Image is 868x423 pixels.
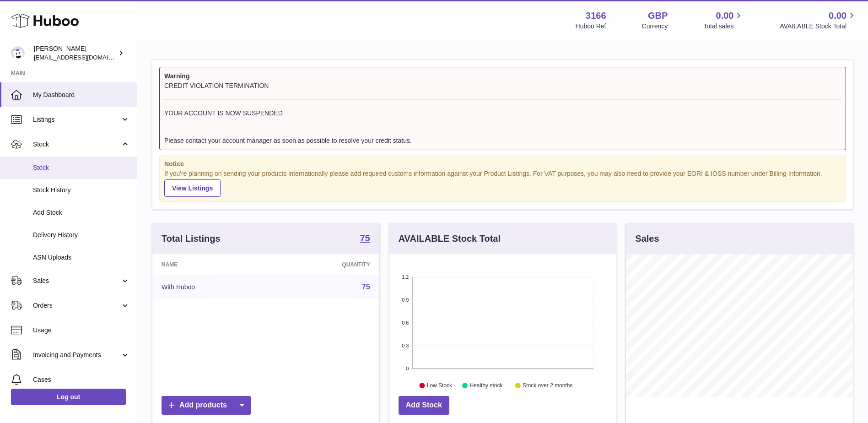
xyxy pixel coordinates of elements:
div: [PERSON_NAME] [34,44,116,62]
th: Name [152,254,272,275]
span: 0.00 [829,10,846,22]
strong: 3166 [586,10,606,22]
strong: Warning [164,72,841,81]
text: Healthy stock [469,383,503,389]
strong: 75 [360,233,370,243]
span: Usage [33,326,130,335]
span: Add Stock [33,208,130,217]
div: CREDIT VIOLATION TERMINATION YOUR ACCOUNT IS NOW SUSPENDED Please contact your account manager as... [164,81,841,145]
div: Huboo Ref [576,22,606,31]
a: 75 [360,233,370,244]
a: View Listings [164,179,221,197]
h3: Total Listings [162,233,221,245]
span: 0.00 [716,10,734,22]
span: Sales [33,277,120,285]
text: 0 [406,366,409,371]
span: My Dashboard [33,91,130,99]
text: Stock over 2 months [523,383,572,389]
a: Add Stock [399,396,449,415]
a: 0.00 Total sales [703,10,744,31]
div: Currency [642,22,668,31]
span: Orders [33,301,120,310]
span: [EMAIL_ADDRESS][DOMAIN_NAME] [34,54,135,61]
img: internalAdmin-3166@internal.huboo.com [11,46,25,60]
span: Listings [33,115,120,124]
span: Total sales [703,22,744,31]
span: Stock [33,140,120,149]
a: Log out [11,389,126,405]
h3: Sales [635,233,659,245]
strong: GBP [648,10,668,22]
span: ASN Uploads [33,253,130,262]
text: 0.6 [402,320,409,325]
td: With Huboo [152,275,272,299]
text: 0.9 [402,297,409,303]
span: Cases [33,375,130,384]
span: Delivery History [33,231,130,239]
div: If you're planning on sending your products internationally please add required customs informati... [164,169,841,197]
text: 0.3 [402,343,409,348]
text: Low Stock [427,383,453,389]
span: AVAILABLE Stock Total [780,22,857,31]
a: 75 [362,283,370,291]
span: Stock History [33,186,130,195]
th: Quantity [272,254,379,275]
strong: Notice [164,160,841,168]
text: 1.2 [402,274,409,280]
span: Stock [33,163,130,172]
h3: AVAILABLE Stock Total [399,233,501,245]
a: 0.00 AVAILABLE Stock Total [780,10,857,31]
a: Add products [162,396,251,415]
span: Invoicing and Payments [33,351,120,359]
